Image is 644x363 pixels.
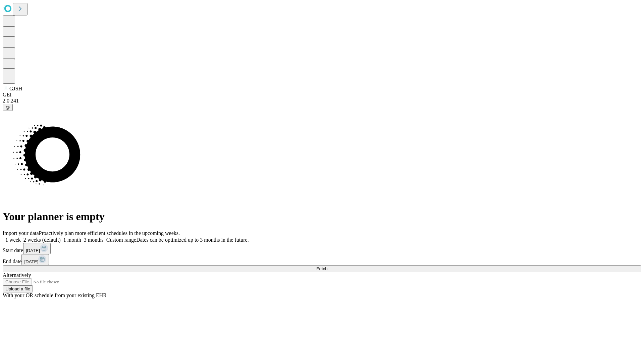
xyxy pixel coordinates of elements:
button: @ [3,104,13,111]
span: Fetch [316,266,327,271]
span: Custom range [106,237,136,243]
div: Start date [3,243,641,254]
button: [DATE] [21,254,49,265]
span: [DATE] [26,248,40,253]
span: Alternatively [3,272,31,278]
span: 1 week [5,237,21,243]
span: 2 weeks (default) [23,237,61,243]
h1: Your planner is empty [3,210,641,223]
div: 2.0.241 [3,98,641,104]
span: @ [5,105,10,110]
button: [DATE] [23,243,51,254]
div: End date [3,254,641,265]
div: GEI [3,92,641,98]
span: Proactively plan more efficient schedules in the upcoming weeks. [39,230,180,236]
span: Import your data [3,230,39,236]
button: Fetch [3,265,641,272]
span: 3 months [84,237,104,243]
span: With your OR schedule from your existing EHR [3,292,107,298]
span: 1 month [63,237,81,243]
span: Dates can be optimized up to 3 months in the future. [136,237,249,243]
span: GJSH [9,86,22,91]
span: [DATE] [24,259,38,264]
button: Upload a file [3,285,33,292]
